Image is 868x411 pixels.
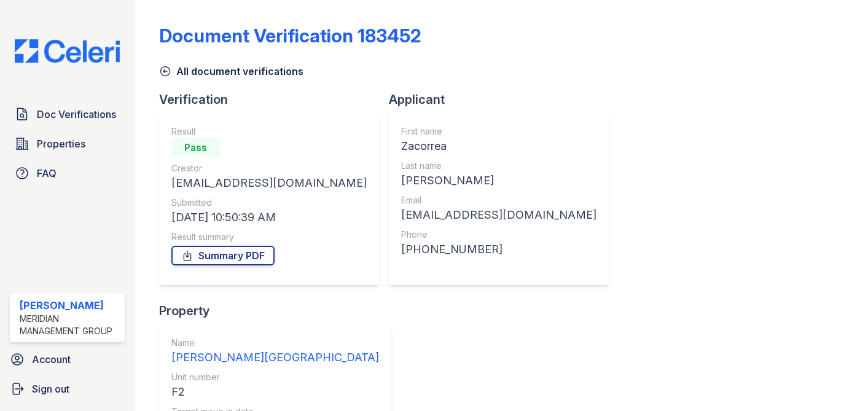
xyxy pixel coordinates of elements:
div: [PERSON_NAME] [20,298,120,313]
div: Applicant [389,91,619,108]
div: F2 [171,383,379,401]
span: Account [32,352,71,367]
span: Sign out [32,382,69,396]
div: Unit number [171,371,379,383]
div: [PERSON_NAME] [401,172,596,189]
div: [PERSON_NAME][GEOGRAPHIC_DATA] [171,349,379,366]
div: Result [171,125,367,138]
a: Sign out [5,377,130,401]
div: [EMAIL_ADDRESS][DOMAIN_NAME] [171,174,367,192]
div: Pass [171,138,221,157]
a: Account [5,347,130,372]
div: Property [159,302,401,319]
div: First name [401,125,596,138]
div: Creator [171,162,367,174]
div: Document Verification 183452 [159,25,421,47]
div: Name [171,337,379,349]
div: Result summary [171,231,367,243]
div: Submitted [171,197,367,209]
a: All document verifications [159,64,303,79]
a: Doc Verifications [10,102,125,127]
div: [EMAIL_ADDRESS][DOMAIN_NAME] [401,206,596,224]
div: [DATE] 10:50:39 AM [171,209,367,226]
span: Doc Verifications [37,107,116,122]
iframe: chat widget [816,362,856,399]
div: Last name [401,160,596,172]
div: Zacorrea [401,138,596,155]
div: Phone [401,229,596,241]
div: [PHONE_NUMBER] [401,241,596,258]
span: Properties [37,136,85,151]
a: Summary PDF [171,246,275,265]
span: FAQ [37,166,57,181]
div: Meridian Management Group [20,313,120,337]
div: Verification [159,91,389,108]
div: Email [401,194,596,206]
a: Properties [10,131,125,156]
a: Name [PERSON_NAME][GEOGRAPHIC_DATA] [171,337,379,366]
img: CE_Logo_Blue-a8612792a0a2168367f1c8372b55b34899dd931a85d93a1a3d3e32e68fde9ad4.png [5,39,130,63]
a: FAQ [10,161,125,186]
